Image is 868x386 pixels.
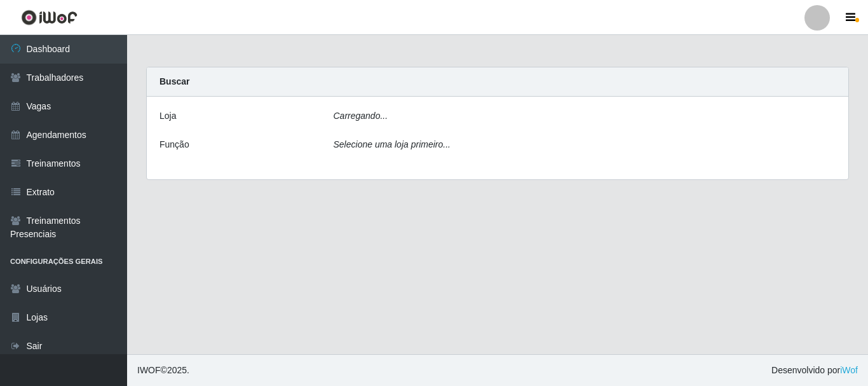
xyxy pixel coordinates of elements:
label: Função [159,138,189,151]
img: CoreUI Logo [21,10,78,25]
label: Loja [159,109,176,123]
a: iWof [840,365,858,375]
i: Carregando... [334,111,388,121]
i: Selecione uma loja primeiro... [334,139,451,149]
span: © 2025 . [137,364,189,377]
span: IWOF [137,365,161,375]
span: Desenvolvido por [771,364,858,377]
strong: Buscar [159,76,189,86]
